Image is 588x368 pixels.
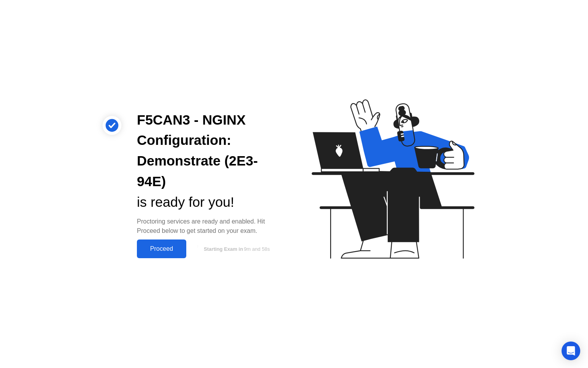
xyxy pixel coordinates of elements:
button: Proceed [137,239,186,258]
div: Open Intercom Messenger [562,342,580,360]
span: 9m and 58s [244,246,270,252]
div: Proctoring services are ready and enabled. Hit Proceed below to get started on your exam. [137,217,282,236]
div: Proceed [139,245,184,252]
div: F5CAN3 - NGINX Configuration: Demonstrate (2E3-94E) [137,110,282,192]
button: Starting Exam in9m and 58s [190,241,282,256]
div: is ready for you! [137,192,282,213]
